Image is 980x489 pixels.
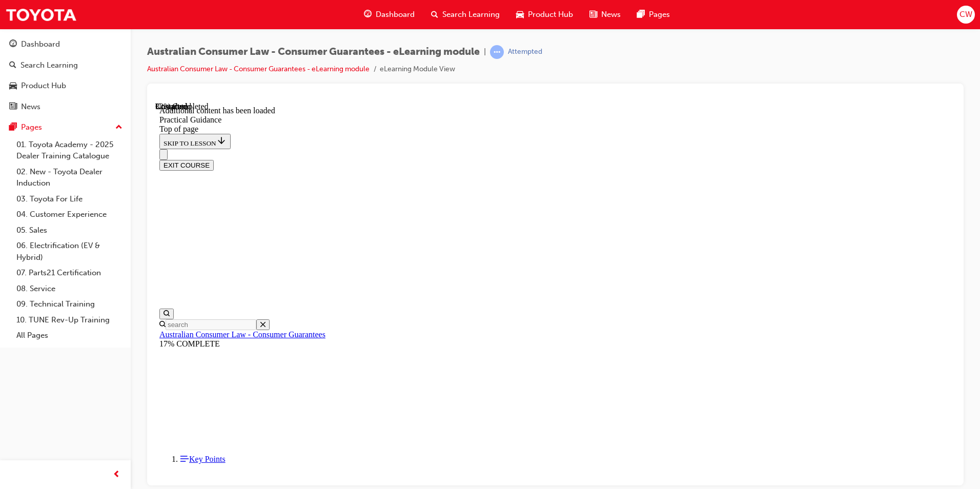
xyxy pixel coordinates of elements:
a: Search Learning [4,56,127,75]
span: SKIP TO LESSON [8,37,71,45]
span: Search Learning [442,9,500,21]
span: news-icon [589,8,597,21]
a: Dashboard [4,35,127,54]
button: Close search menu [101,217,114,228]
div: Attempted [508,47,542,57]
span: car-icon [516,8,524,21]
span: Australian Consumer Law - Consumer Guarantees - eLearning module [147,46,480,58]
div: Practical Guidance [4,13,796,23]
span: search-icon [9,61,16,70]
a: 04. Customer Experience [12,207,127,222]
span: search-icon [431,8,438,21]
span: car-icon [9,81,17,91]
a: search-iconSearch Learning [423,4,508,25]
span: CW [959,9,972,21]
a: All Pages [12,328,127,343]
span: Dashboard [376,9,415,21]
span: News [601,9,621,21]
a: news-iconNews [581,4,629,25]
div: Additional content has been loaded [4,4,796,13]
button: CW [957,6,975,24]
a: 08. Service [12,281,127,297]
span: pages-icon [9,123,17,132]
div: Top of page [4,23,796,32]
div: Dashboard [21,38,60,50]
div: Product Hub [21,80,66,92]
span: up-icon [115,121,122,134]
a: 01. Toyota Academy - 2025 Dealer Training Catalogue [12,137,127,164]
a: 03. Toyota For Life [12,191,127,207]
div: News [21,101,40,113]
a: guage-iconDashboard [356,4,423,25]
a: 06. Electrification (EV & Hybrid) [12,238,127,265]
a: News [4,97,127,116]
img: Trak [5,3,77,26]
span: Product Hub [528,9,573,21]
span: | [484,46,486,58]
button: DashboardSearch LearningProduct HubNews [4,33,127,118]
span: Pages [649,9,670,21]
a: 05. Sales [12,222,127,238]
div: 17% COMPLETE [4,237,796,247]
a: Australian Consumer Law - Consumer Guarantees [4,228,170,237]
a: car-iconProduct Hub [508,4,581,25]
span: news-icon [9,103,17,112]
span: guage-icon [364,8,372,21]
button: Pages [4,118,127,137]
button: EXIT COURSE [4,58,58,69]
div: Search Learning [21,59,78,71]
a: 02. New - Toyota Dealer Induction [12,164,127,191]
a: 10. TUNE Rev-Up Training [12,312,127,328]
button: Open search menu [4,207,18,217]
span: pages-icon [637,8,645,21]
div: Pages [21,121,42,133]
a: 07. Parts21 Certification [12,265,127,281]
button: Close navigation menu [4,47,12,58]
a: Product Hub [4,76,127,95]
input: Search [10,217,101,228]
a: pages-iconPages [629,4,678,25]
a: 09. Technical Training [12,296,127,312]
span: learningRecordVerb_ATTEMPT-icon [490,45,504,59]
button: SKIP TO LESSON [4,32,75,47]
span: prev-icon [113,468,120,481]
a: Australian Consumer Law - Consumer Guarantees - eLearning module [147,65,370,73]
span: guage-icon [9,40,17,49]
li: eLearning Module View [380,64,455,75]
